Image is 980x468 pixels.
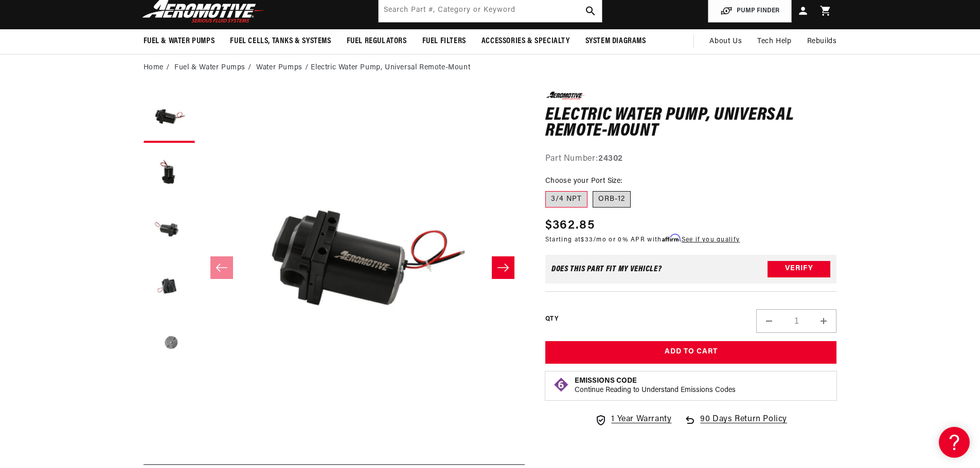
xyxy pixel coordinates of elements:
summary: Fuel Regulators [339,29,415,53]
a: See if you qualify - Learn more about Affirm Financing (opens in modal) [682,237,740,243]
span: $33 [581,237,593,243]
span: System Diagrams [585,36,646,47]
summary: System Diagrams [578,29,654,53]
label: QTY [545,315,558,324]
button: Add to Cart [545,341,837,364]
button: Load image 3 in gallery view [144,204,195,256]
button: Load image 5 in gallery view [144,317,195,369]
a: Water Pumps [256,62,302,73]
strong: 24302 [598,155,623,163]
label: 3/4 NPT [545,191,587,208]
summary: Fuel Filters [415,29,474,53]
button: Load image 4 in gallery view [144,261,195,312]
nav: breadcrumbs [144,62,837,73]
button: Load image 2 in gallery view [144,148,195,199]
div: Does This part fit My vehicle? [551,265,662,273]
summary: Fuel & Water Pumps [136,29,223,53]
summary: Rebuilds [799,29,845,54]
legend: Choose your Port Size: [545,176,623,186]
a: 1 Year Warranty [595,413,671,426]
a: About Us [702,29,750,54]
span: About Us [709,38,742,45]
button: Emissions CodeContinue Reading to Understand Emissions Codes [575,377,736,395]
p: Starting at /mo or 0% APR with . [545,235,740,245]
span: Fuel Filters [422,36,466,47]
span: Fuel & Water Pumps [144,36,215,47]
strong: Emissions Code [575,377,637,385]
summary: Fuel Cells, Tanks & Systems [222,29,338,53]
span: Fuel Cells, Tanks & Systems [230,36,331,47]
media-gallery: Gallery Viewer [144,91,525,443]
span: Accessories & Specialty [482,36,570,47]
span: Fuel Regulators [347,36,407,47]
h1: Electric Water Pump, Universal Remote-Mount [545,107,837,140]
a: Home [144,62,164,73]
li: Electric Water Pump, Universal Remote-Mount [311,62,470,73]
a: 90 Days Return Policy [684,413,787,437]
span: $362.85 [545,216,595,235]
span: Affirm [662,234,680,242]
button: Load image 1 in gallery view [144,91,195,143]
span: Rebuilds [807,36,837,47]
img: Emissions code [553,377,569,393]
summary: Accessories & Specialty [474,29,578,53]
div: Part Number: [545,153,837,166]
p: Continue Reading to Understand Emissions Codes [575,386,736,395]
button: Slide right [492,256,514,279]
button: Slide left [210,256,233,279]
summary: Tech Help [750,29,799,54]
span: 1 Year Warranty [611,413,671,426]
span: Tech Help [757,36,791,47]
a: Fuel & Water Pumps [174,62,245,73]
button: Verify [768,261,830,277]
span: 90 Days Return Policy [700,413,787,437]
label: ORB-12 [593,191,631,208]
